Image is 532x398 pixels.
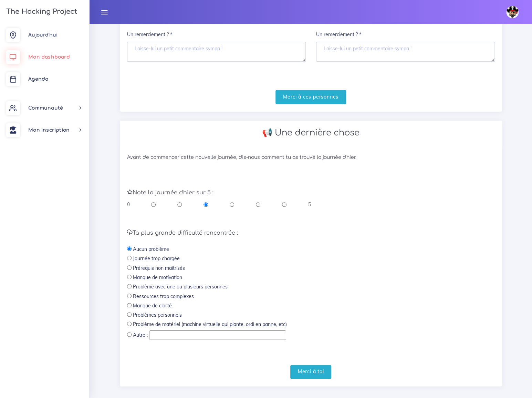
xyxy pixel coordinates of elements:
label: Un remerciement ? * [316,28,361,42]
label: Journée trop chargée [133,255,180,262]
span: Mon inscription [28,127,70,133]
label: Autre : [133,331,148,338]
h2: 📢 Une dernière chose [127,128,495,138]
span: Mon dashboard [28,54,70,60]
h5: Note la journée d'hier sur 5 : [127,190,495,196]
label: Problème de matériel (machine virtuelle qui plante, ordi en panne, etc) [133,321,287,328]
h6: Avant de commencer cette nouvelle journée, dis-nous comment tu as trouvé la journée d'hier. [127,155,495,161]
span: Agenda [28,76,48,82]
input: Merci à toi [290,365,332,379]
label: Prérequis non maîtrisés [133,265,185,272]
h5: Ta plus grande difficulté rencontrée : [127,230,495,236]
div: 0 5 [127,201,311,208]
label: Aucun problème [133,246,169,253]
h3: The Hacking Project [4,8,77,16]
label: Manque de motivation [133,274,182,281]
img: avatar [506,6,519,18]
label: Ressources trop complexes [133,293,194,300]
label: Manque de clarté [133,302,172,309]
label: Problèmes personnels [133,312,182,318]
span: Aujourd'hui [28,32,58,38]
label: Problème avec une ou plusieurs personnes [133,283,228,290]
input: Merci à ces personnes [275,90,346,104]
label: Un remerciement ? * [127,28,172,42]
span: Communauté [28,105,63,111]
